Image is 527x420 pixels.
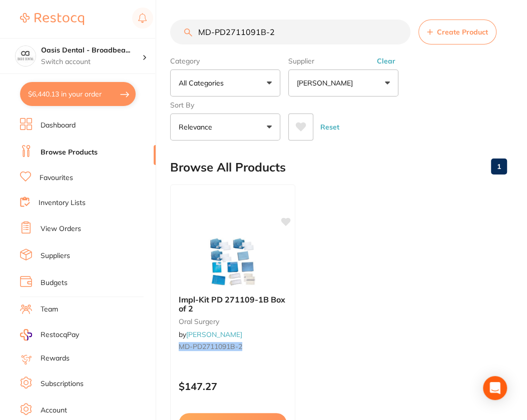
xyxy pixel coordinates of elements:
[179,330,242,339] span: by
[186,330,242,339] a: [PERSON_NAME]
[20,7,84,30] a: Restocq Logo
[170,69,280,96] button: All Categories
[437,28,488,36] span: Create Product
[288,56,398,65] label: Supplier
[41,304,58,314] a: Team
[41,57,142,67] p: Switch account
[179,380,287,392] p: $147.27
[483,376,507,400] div: Open Intercom Messenger
[170,100,280,109] label: Sort By
[20,13,84,25] img: Restocq Logo
[40,173,73,183] a: Favourites
[491,156,507,176] a: 1
[179,295,287,313] b: Impl-Kit PD 271109-1B Box of 2
[41,278,68,288] a: Budgets
[41,120,76,130] a: Dashboard
[170,56,280,65] label: Category
[170,113,280,140] button: Relevance
[20,329,32,340] img: RestocqPay
[288,69,398,96] button: [PERSON_NAME]
[41,251,70,261] a: Suppliers
[297,78,357,88] p: [PERSON_NAME]
[41,379,84,389] a: Subscriptions
[170,19,410,44] input: Search Products
[200,237,265,287] img: Impl-Kit PD 271109-1B Box of 2
[39,198,86,208] a: Inventory Lists
[41,353,70,363] a: Rewards
[418,19,496,44] button: Create Product
[179,122,216,132] p: Relevance
[41,405,67,415] a: Account
[317,113,342,140] button: Reset
[41,147,98,157] a: Browse Products
[179,342,242,351] em: MD-PD2711091B-2
[179,294,285,313] span: Impl-Kit PD 271109-1B Box of 2
[179,317,287,325] small: oral surgery
[41,45,142,55] h4: Oasis Dental - Broadbeach
[41,330,79,340] span: RestocqPay
[374,56,398,65] button: Clear
[179,78,228,88] p: All Categories
[41,224,81,234] a: View Orders
[16,46,36,66] img: Oasis Dental - Broadbeach
[20,329,79,340] a: RestocqPay
[170,160,286,174] h2: Browse All Products
[20,82,136,106] button: $6,440.13 in your order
